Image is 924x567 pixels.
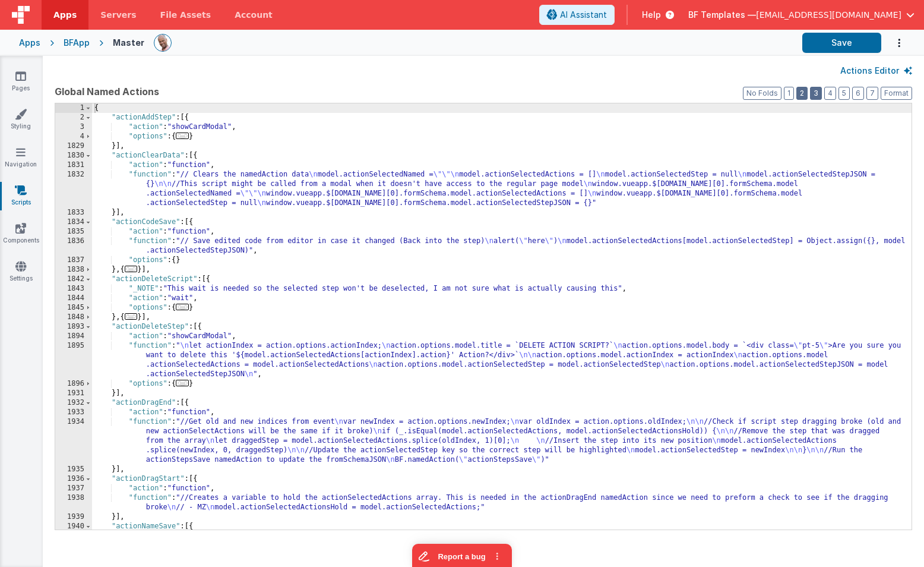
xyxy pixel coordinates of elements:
[539,5,615,25] button: AI Assistant
[19,37,40,49] div: Apps
[55,512,92,522] div: 1939
[113,37,144,49] div: Master
[838,87,850,100] button: 5
[55,141,92,151] div: 1829
[55,84,159,99] span: Global Named Actions
[55,493,92,512] div: 1938
[55,389,92,398] div: 1931
[55,132,92,141] div: 4
[688,9,914,21] button: BF Templates — [EMAIL_ADDRESS][DOMAIN_NAME]
[560,9,607,21] span: AI Assistant
[55,208,92,218] div: 1833
[160,9,211,21] span: File Assets
[55,408,92,417] div: 1933
[55,170,92,208] div: 1832
[55,284,92,294] div: 1843
[55,313,92,322] div: 1848
[125,266,138,272] span: ...
[55,103,92,113] div: 1
[55,379,92,389] div: 1896
[176,133,189,139] span: ...
[125,313,138,320] span: ...
[55,398,92,408] div: 1932
[824,87,836,100] button: 4
[852,87,864,100] button: 6
[55,151,92,160] div: 1830
[743,87,781,100] button: No Folds
[55,113,92,122] div: 2
[642,9,661,21] span: Help
[784,87,794,100] button: 1
[53,9,77,21] span: Apps
[55,218,92,227] div: 1834
[100,9,136,21] span: Servers
[55,484,92,493] div: 1937
[55,522,92,531] div: 1940
[55,294,92,303] div: 1844
[55,275,92,284] div: 1842
[810,87,822,100] button: 3
[55,122,92,132] div: 3
[55,160,92,170] div: 1831
[55,341,92,379] div: 1895
[756,9,901,21] span: [EMAIL_ADDRESS][DOMAIN_NAME]
[866,87,878,100] button: 7
[796,87,808,100] button: 2
[881,31,905,55] button: Options
[55,465,92,474] div: 1935
[55,227,92,237] div: 1835
[55,256,92,265] div: 1837
[688,9,756,21] span: BF Templates —
[881,87,912,100] button: Format
[176,304,189,310] span: ...
[64,37,90,49] div: BFApp
[55,417,92,465] div: 1934
[55,332,92,341] div: 1894
[55,265,92,275] div: 1838
[55,237,92,256] div: 1836
[802,33,881,53] button: Save
[154,34,171,51] img: 11ac31fe5dc3d0eff3fbbbf7b26fa6e1
[176,380,189,386] span: ...
[55,303,92,313] div: 1845
[55,322,92,332] div: 1893
[55,474,92,484] div: 1936
[840,65,912,77] button: Actions Editor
